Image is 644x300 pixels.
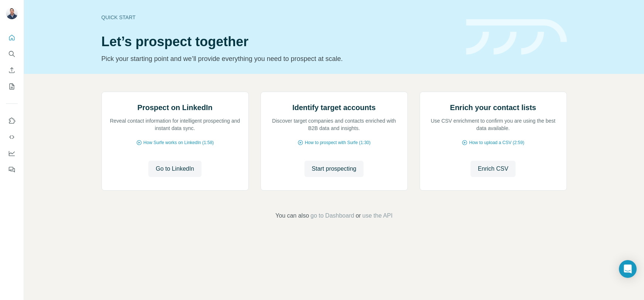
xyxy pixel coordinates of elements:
[471,161,516,177] button: Enrich CSV
[6,130,18,144] button: Use Surfe API
[478,164,509,173] span: Enrich CSV
[6,80,18,93] button: My lists
[156,164,194,173] span: Go to LinkedIn
[304,161,364,177] button: Start prospecting
[268,117,400,132] p: Discover target companies and contacts enriched with B2B data and insights.
[6,31,18,44] button: Quick start
[305,139,371,146] span: How to prospect with Surfe (1:30)
[6,7,18,19] img: Avatar
[6,114,18,127] button: Use Surfe on LinkedIn
[6,47,18,61] button: Search
[427,117,559,132] p: Use CSV enrichment to confirm you are using the best data available.
[275,211,309,220] span: You can also
[148,161,202,177] button: Go to LinkedIn
[466,19,567,55] img: banner
[137,102,212,113] h2: Prospect on LinkedIn
[101,54,457,64] p: Pick your starting point and we’ll provide everything you need to prospect at scale.
[362,211,393,220] button: use the API
[310,211,354,220] button: go to Dashboard
[6,163,18,176] button: Feedback
[619,260,637,278] div: Open Intercom Messenger
[312,164,357,173] span: Start prospecting
[109,117,241,132] p: Reveal contact information for intelligent prospecting and instant data sync.
[292,102,376,113] h2: Identify target accounts
[101,34,457,49] h1: Let’s prospect together
[450,102,536,113] h2: Enrich your contact lists
[101,14,457,21] div: Quick start
[6,147,18,160] button: Dashboard
[469,139,524,146] span: How to upload a CSV (2:59)
[6,64,18,77] button: Enrich CSV
[144,139,214,146] span: How Surfe works on LinkedIn (1:58)
[356,211,361,220] span: or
